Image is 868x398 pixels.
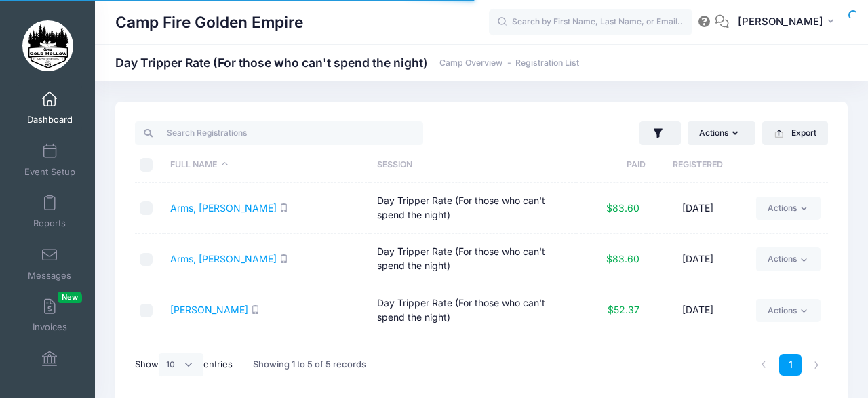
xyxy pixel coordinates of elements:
[756,197,821,220] a: Actions
[135,353,233,376] label: Show entries
[22,20,73,71] img: Camp Fire Golden Empire
[646,147,749,183] th: Registered: activate to sort column ascending
[164,147,371,183] th: Full Name: activate to sort column descending
[779,354,802,376] a: 1
[489,9,692,36] input: Search by First Name, Last Name, or Email...
[24,166,75,178] span: Event Setup
[18,136,82,184] a: Event Setup
[370,183,576,234] td: Day Tripper Rate (For those who can't spend the night)
[608,304,639,315] span: $52.37
[756,299,821,322] a: Actions
[370,147,576,183] th: Session: activate to sort column ascending
[606,202,639,214] span: $83.60
[253,349,366,380] div: Showing 1 to 5 of 5 records
[18,292,82,339] a: InvoicesNew
[439,58,502,68] a: Camp Overview
[170,304,248,315] a: [PERSON_NAME]
[515,58,579,68] a: Registration List
[27,115,73,126] span: Dashboard
[279,254,288,263] i: SMS enabled
[18,188,82,235] a: Reports
[762,121,828,144] button: Export
[58,292,82,303] span: New
[251,305,260,314] i: SMS enabled
[33,218,66,230] span: Reports
[18,344,82,391] a: Financials
[370,285,576,336] td: Day Tripper Rate (For those who can't spend the night)
[135,121,423,144] input: Search Registrations
[33,322,67,334] span: Invoices
[646,336,749,387] td: [DATE]
[646,285,749,336] td: [DATE]
[606,253,639,264] span: $83.60
[370,336,576,387] td: Day Tripper Rate (For those who can't spend the night)
[170,253,277,264] a: Arms, [PERSON_NAME]
[159,353,203,376] select: Showentries
[688,121,755,144] button: Actions
[756,247,821,271] a: Actions
[115,56,579,70] h1: Day Tripper Rate (For those who can't spend the night)
[646,183,749,234] td: [DATE]
[18,84,82,132] a: Dashboard
[28,270,71,281] span: Messages
[279,203,288,212] i: SMS enabled
[170,202,277,214] a: Arms, [PERSON_NAME]
[729,7,848,38] button: [PERSON_NAME]
[115,7,303,38] h1: Camp Fire Golden Empire
[370,234,576,285] td: Day Tripper Rate (For those who can't spend the night)
[738,14,823,29] span: [PERSON_NAME]
[646,234,749,285] td: [DATE]
[18,240,82,287] a: Messages
[576,147,646,183] th: Paid: activate to sort column ascending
